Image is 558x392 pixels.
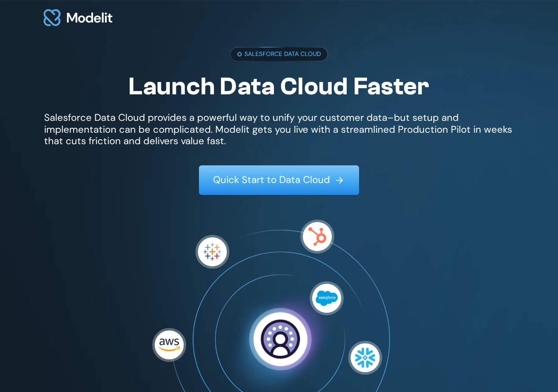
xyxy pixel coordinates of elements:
p: Quick Start to Data Cloud [213,174,330,186]
a: Quick Start to Data Cloud [199,165,359,194]
h1: Launch Data Cloud Faster [128,72,429,101]
p: Salesforce Data Cloud provides a powerful way to unify your customer data–but setup and implement... [44,112,514,147]
p: SALESFORCE DATA CLOUD [244,49,321,59]
img: modelit logo [42,4,114,31]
